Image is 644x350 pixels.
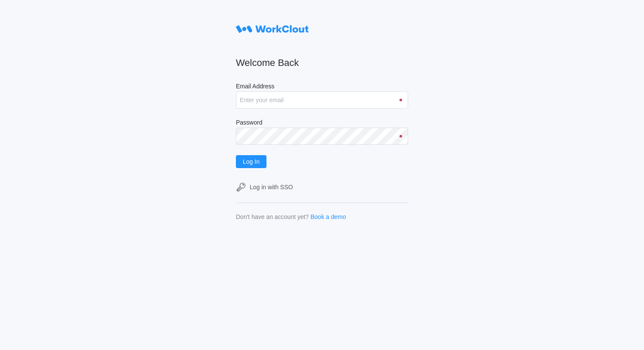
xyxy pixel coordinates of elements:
[243,159,260,165] span: Log In
[236,213,309,220] div: Don't have an account yet?
[236,182,408,192] a: Log in with SSO
[236,83,408,91] label: Email Address
[236,91,408,109] input: Enter your email
[250,184,293,191] div: Log in with SSO
[236,119,408,128] label: Password
[310,213,346,220] a: Book a demo
[236,155,266,168] button: Log In
[236,57,408,69] h2: Welcome Back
